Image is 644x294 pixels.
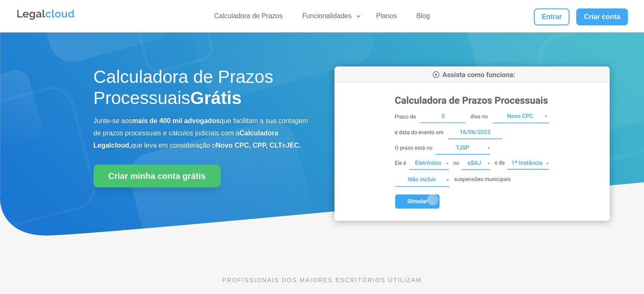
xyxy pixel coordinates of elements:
[94,66,310,113] h1: Calculadora de Prazos Processuais
[94,129,279,149] b: Calculadora Legalcloud,
[411,12,435,24] a: Blog
[94,275,551,285] p: PROFISSIONAIS DOS MAIORES ESCRITÓRIOS UTILIZAM
[534,8,569,25] a: Entrar
[576,8,628,25] a: Criar conta
[94,115,310,151] p: Junte-se aos que facilitam a sua contagem de prazos processuais e cálculos judiciais com a que le...
[334,215,610,222] a: Calculadora de Prazos Processuais da Legalcloud
[132,117,220,124] b: mais de 400 mil advogados
[209,12,288,24] a: Calculadora de Prazos
[216,142,282,149] b: Novo CPC, CPP, CLT
[16,15,75,22] a: Logo da Legalcloud
[371,12,402,24] a: Planos
[16,8,75,21] img: Legalcloud Logo
[94,165,221,187] a: Criar minha conta grátis
[297,12,362,24] a: Funcionalidades
[190,88,241,108] strong: Grátis
[286,142,301,149] b: JEC.
[334,66,610,221] img: Calculadora de Prazos Processuais da Legalcloud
